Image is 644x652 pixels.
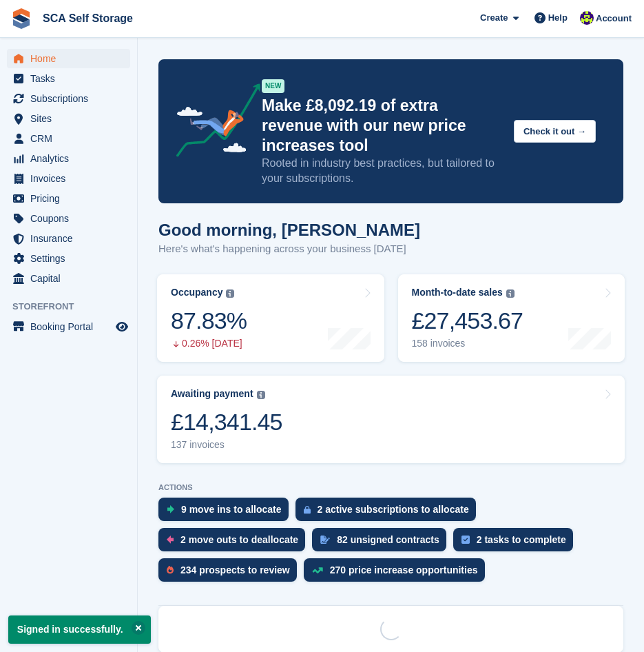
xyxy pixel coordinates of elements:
[7,209,130,228] a: menu
[30,317,113,336] span: Booking Portal
[171,439,282,451] div: 137 invoices
[318,504,469,515] div: 2 active subscriptions to allocate
[295,498,483,528] a: 2 active subscriptions to allocate
[30,209,113,228] span: Coupons
[171,287,222,298] div: Occupancy
[514,120,596,143] button: Check it out →
[167,566,174,574] img: prospect-51fa495bee0391a8d652442698ab0144808aea92771e9ea1ae160a38d050c398.svg
[320,536,330,544] img: contract_signature_icon-13c848040528278c33f63329250d36e43548de30e8caae1d1a13099fd9432cc5.svg
[7,149,130,168] a: menu
[461,536,470,544] img: task-75834270c22a3079a89374b754ae025e5fb1db73e45f91037f5363f120a921f8.svg
[548,11,568,25] span: Help
[171,338,247,349] div: 0.26% [DATE]
[167,536,174,544] img: move_outs_to_deallocate_icon-f764333ba52eb49d3ac5e1228854f67142a1ed5810a6f6cc68b1a99e826820c5.svg
[398,274,625,362] a: Month-to-date sales £27,453.67 158 invoices
[7,229,130,248] a: menu
[11,8,32,29] img: stora-icon-8386f47178a22dfd0bd8f6a31ec36ba5ce8667c1dd55bd0f319d3a0aa187defe.svg
[7,189,130,208] a: menu
[257,391,265,399] img: icon-info-grey-7440780725fd019a000dd9b08b2336e03edf1995a4989e88bcd33f0948082b44.svg
[30,189,113,208] span: Pricing
[30,149,113,168] span: Analytics
[30,109,113,128] span: Sites
[580,11,594,25] img: Thomas Webb
[337,534,439,545] div: 82 unsigned contracts
[596,12,632,26] span: Account
[30,269,113,288] span: Capital
[158,558,304,589] a: 234 prospects to review
[180,564,290,575] div: 234 prospects to review
[7,169,130,188] a: menu
[412,307,523,335] div: £27,453.67
[30,49,113,68] span: Home
[165,83,261,162] img: price-adjustments-announcement-icon-8257ccfd72463d97f412b2fc003d46551f7dbcb40ab6d574587a9cd5c0d94...
[330,564,478,575] div: 270 price increase opportunities
[7,49,130,68] a: menu
[412,338,523,349] div: 158 invoices
[30,129,113,148] span: CRM
[158,528,312,558] a: 2 move outs to deallocate
[12,300,137,314] span: Storefront
[480,11,508,25] span: Create
[412,287,503,298] div: Month-to-date sales
[453,528,580,558] a: 2 tasks to complete
[477,534,566,545] div: 2 tasks to complete
[171,388,253,400] div: Awaiting payment
[157,376,625,463] a: Awaiting payment £14,341.45 137 invoices
[30,229,113,248] span: Insurance
[30,169,113,188] span: Invoices
[226,289,234,298] img: icon-info-grey-7440780725fd019a000dd9b08b2336e03edf1995a4989e88bcd33f0948082b44.svg
[30,69,113,88] span: Tasks
[181,504,282,515] div: 9 move ins to allocate
[304,558,492,589] a: 270 price increase opportunities
[171,408,282,436] div: £14,341.45
[304,505,311,514] img: active_subscription_to_allocate_icon-d502201f5373d7db506a760aba3b589e785aa758c864c3986d89f69b8ff3...
[312,567,323,573] img: price_increase_opportunities-93ffe204e8149a01c8c9dc8f82e8f89637d9d84a8eef4429ea346261dce0b2c0.svg
[180,534,298,545] div: 2 move outs to deallocate
[157,274,384,362] a: Occupancy 87.83% 0.26% [DATE]
[30,249,113,268] span: Settings
[7,69,130,88] a: menu
[7,269,130,288] a: menu
[7,249,130,268] a: menu
[167,505,174,513] img: move_ins_to_allocate_icon-fdf77a2bb77ea45bf5b3d319d69a93e2d87916cf1d5bf7949dd705db3b84f3ca.svg
[7,129,130,148] a: menu
[158,498,295,528] a: 9 move ins to allocate
[262,96,503,156] p: Make £8,092.19 of extra revenue with our new price increases tool
[8,615,151,644] p: Signed in successfully.
[171,307,247,335] div: 87.83%
[262,156,503,186] p: Rooted in industry best practices, but tailored to your subscriptions.
[30,89,113,108] span: Subscriptions
[7,109,130,128] a: menu
[158,483,623,492] p: ACTIONS
[114,318,130,335] a: Preview store
[506,289,515,298] img: icon-info-grey-7440780725fd019a000dd9b08b2336e03edf1995a4989e88bcd33f0948082b44.svg
[312,528,453,558] a: 82 unsigned contracts
[7,317,130,336] a: menu
[158,221,420,239] h1: Good morning, [PERSON_NAME]
[37,7,138,30] a: SCA Self Storage
[158,241,420,257] p: Here's what's happening across your business [DATE]
[262,79,284,93] div: NEW
[7,89,130,108] a: menu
